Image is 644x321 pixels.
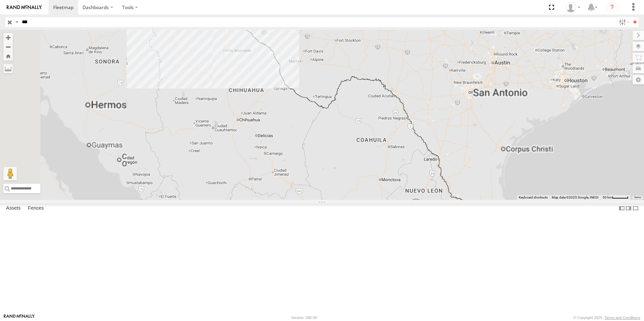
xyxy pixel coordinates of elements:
[3,33,13,42] button: Zoom in
[7,5,42,10] img: rand-logo.svg
[4,314,35,321] a: Visit our Website
[633,75,644,84] label: Map Settings
[601,195,631,200] button: Map Scale: 50 km per 45 pixels
[14,17,20,27] label: Search Query
[573,316,640,320] div: © Copyright 2025 -
[632,204,639,213] label: Hide Summary Table
[607,2,617,13] i: ?
[618,204,625,213] label: Dock Summary Table to the Left
[3,42,13,51] button: Zoom out
[519,195,548,200] button: Keyboard shortcuts
[3,51,13,61] button: Zoom Home
[25,204,47,213] label: Fences
[634,196,641,199] a: Terms (opens in new tab)
[563,2,583,12] div: Alonso Dominguez
[3,64,13,73] label: Measure
[291,316,317,320] div: Version: 306.00
[625,204,632,213] label: Dock Summary Table to the Right
[3,167,17,180] button: Drag Pegman onto the map to open Street View
[616,17,631,27] label: Search Filter Options
[603,195,612,199] span: 50 km
[3,204,24,213] label: Assets
[552,195,599,199] span: Map data ©2025 Google, INEGI
[605,316,640,320] a: Terms and Conditions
